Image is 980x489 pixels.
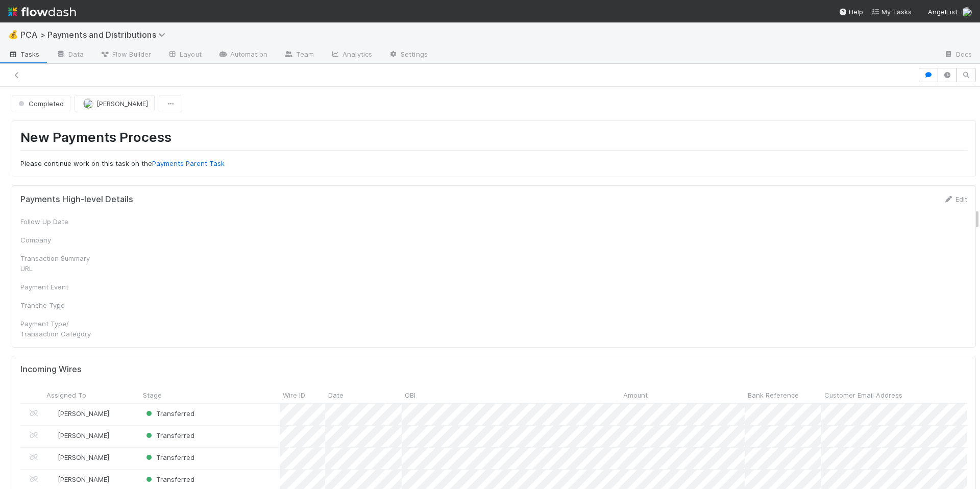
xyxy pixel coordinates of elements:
div: Follow Up Date [20,216,97,227]
button: Completed [12,95,70,112]
span: Customer Email Address [824,390,902,400]
div: Company [20,235,97,245]
span: Transferred [144,409,194,418]
img: avatar_e7d5656d-bda2-4d83-89d6-b6f9721f96bd.png [83,99,93,109]
div: Payment Event [20,282,97,292]
span: Wire ID [283,390,305,400]
a: Automation [210,47,276,63]
div: Payment Type/ Transaction Category [20,319,97,339]
h1: New Payments Process [20,129,967,150]
img: avatar_eacbd5bb-7590-4455-a9e9-12dcb5674423.png [48,431,56,439]
img: avatar_a2d05fec-0a57-4266-8476-74cda3464b0e.png [962,7,972,17]
div: Transaction Summary URL [20,253,97,274]
img: avatar_eacbd5bb-7590-4455-a9e9-12dcb5674423.png [48,453,56,461]
div: [PERSON_NAME] [47,452,109,462]
span: Assigned To [46,390,86,400]
span: 💰 [8,30,18,39]
a: Team [276,47,322,63]
span: [PERSON_NAME] [58,431,109,439]
span: Completed [16,100,64,108]
div: Help [839,7,863,17]
span: [PERSON_NAME] [58,409,109,418]
a: Edit [943,195,967,203]
p: Please continue work on this task on the [20,159,967,169]
button: [PERSON_NAME] [75,95,155,112]
div: Transferred [144,430,194,441]
div: Transferred [144,408,194,419]
span: PCA > Payments and Distributions [20,30,170,40]
span: [PERSON_NAME] [58,475,109,483]
div: [PERSON_NAME] [47,474,109,484]
span: Stage [143,390,162,400]
div: [PERSON_NAME] [47,408,109,419]
a: My Tasks [871,7,912,17]
span: [PERSON_NAME] [58,453,109,461]
span: My Tasks [871,8,912,16]
span: Transferred [144,431,194,439]
a: Flow Builder [92,47,159,63]
h5: Incoming Wires [20,364,82,375]
span: OBI [405,390,415,400]
span: Tasks [8,49,40,59]
a: Docs [936,47,980,63]
span: Transferred [144,453,194,461]
div: Transferred [144,452,194,462]
img: avatar_eacbd5bb-7590-4455-a9e9-12dcb5674423.png [48,475,56,483]
span: AngelList [928,8,958,16]
img: avatar_eacbd5bb-7590-4455-a9e9-12dcb5674423.png [48,409,56,418]
span: Transferred [144,475,194,483]
div: [PERSON_NAME] [47,430,109,441]
a: Payments Parent Task [152,159,225,167]
a: Data [48,47,92,63]
span: Bank Reference [748,390,799,400]
div: Transferred [144,474,194,484]
span: Amount [623,390,648,400]
a: Layout [159,47,210,63]
h5: Payments High-level Details [20,194,133,205]
span: Flow Builder [100,49,151,59]
a: Settings [380,47,436,63]
span: [PERSON_NAME] [96,100,148,108]
span: Date [328,390,344,400]
div: Tranche Type [20,300,97,310]
img: logo-inverted-e16ddd16eac7371096b0.svg [8,3,76,20]
a: Analytics [322,47,380,63]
